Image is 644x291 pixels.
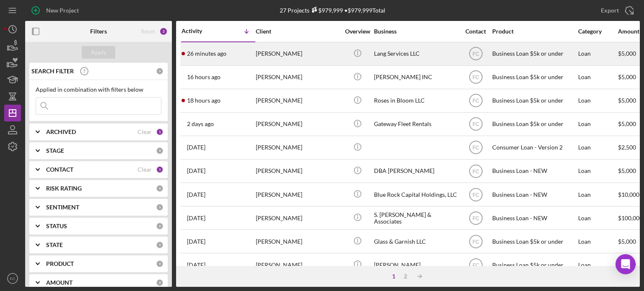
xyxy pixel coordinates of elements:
[578,90,617,112] div: Loan
[156,185,164,192] div: 0
[374,183,458,206] div: Blue Rock Capital Holdings, LLC
[578,43,617,65] div: Loan
[256,43,340,65] div: [PERSON_NAME]
[187,262,205,268] time: 2025-09-24 17:57
[156,166,164,173] div: 1
[473,239,479,245] text: FC
[256,183,340,206] div: [PERSON_NAME]
[46,185,82,192] b: RISK RATING
[256,254,340,276] div: [PERSON_NAME]
[36,86,161,93] div: Applied in combination with filters below
[473,121,479,127] text: FC
[187,50,226,57] time: 2025-10-07 13:05
[618,214,643,221] span: $100,000
[156,67,164,75] div: 0
[492,43,576,65] div: Business Loan $5k or under
[187,167,205,174] time: 2025-10-01 15:40
[374,230,458,252] div: Glass & Garnish LLC
[31,68,74,75] b: SEARCH FILTER
[473,262,479,268] text: FC
[46,279,73,286] b: AMOUNT
[4,270,21,287] button: FC
[460,28,491,35] div: Contact
[187,74,221,80] time: 2025-10-06 21:46
[618,73,636,80] span: $5,000
[46,129,76,135] b: ARCHIVED
[182,28,218,34] div: Activity
[578,254,617,276] div: Loan
[156,203,164,211] div: 0
[618,167,636,174] span: $5,000
[46,166,73,173] b: CONTACT
[473,215,479,221] text: FC
[374,90,458,112] div: Roses in Bloom LLC
[578,230,617,252] div: Loan
[578,183,617,206] div: Loan
[46,260,74,267] b: PRODUCT
[618,50,636,57] span: $5,000
[141,28,155,35] div: Reset
[91,46,106,59] div: Apply
[187,97,221,104] time: 2025-10-06 19:40
[618,238,636,245] span: $5,000
[473,145,479,151] text: FC
[256,28,340,35] div: Client
[280,7,385,14] div: 27 Projects • $979,999 Total
[187,121,214,127] time: 2025-10-05 02:08
[256,207,340,229] div: [PERSON_NAME]
[492,113,576,135] div: Business Loan $5k or under
[309,7,343,14] div: $979,999
[618,120,636,127] span: $5,000
[138,129,152,135] div: Clear
[578,136,617,159] div: Loan
[187,238,205,245] time: 2025-09-30 16:59
[156,128,164,136] div: 1
[578,28,617,35] div: Category
[388,273,400,280] div: 1
[156,147,164,155] div: 0
[256,136,340,159] div: [PERSON_NAME]
[618,144,636,151] span: $2,500
[374,254,458,276] div: [PERSON_NAME]
[46,147,64,154] b: STAGE
[159,27,168,36] div: 2
[256,160,340,182] div: [PERSON_NAME]
[473,75,479,80] text: FC
[578,160,617,182] div: Loan
[473,168,479,174] text: FC
[618,191,639,198] span: $10,000
[156,241,164,249] div: 0
[473,98,479,104] text: FC
[618,97,636,104] span: $5,000
[342,28,373,35] div: Overview
[374,207,458,229] div: S. [PERSON_NAME] & Associates
[46,242,63,248] b: STATE
[492,254,576,276] div: Business Loan $5k or under
[473,51,479,57] text: FC
[492,230,576,252] div: Business Loan $5k or under
[256,230,340,252] div: [PERSON_NAME]
[374,160,458,182] div: DBA [PERSON_NAME]
[492,160,576,182] div: Business Loan - NEW
[473,192,479,198] text: FC
[374,66,458,88] div: [PERSON_NAME] INC
[615,254,636,274] div: Open Intercom Messenger
[374,113,458,135] div: Gateway Fleet Rentals
[46,2,79,19] div: New Project
[492,28,576,35] div: Product
[492,183,576,206] div: Business Loan - NEW
[10,276,16,281] text: FC
[46,223,67,229] b: STATUS
[156,260,164,268] div: 0
[374,28,458,35] div: Business
[156,222,164,230] div: 0
[492,136,576,159] div: Consumer Loan - Version 2
[374,43,458,65] div: Lang Services LLC
[138,166,152,173] div: Clear
[46,204,79,211] b: SENTIMENT
[578,207,617,229] div: Loan
[601,2,619,19] div: Export
[82,46,115,59] button: Apply
[578,66,617,88] div: Loan
[187,215,205,221] time: 2025-09-30 16:59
